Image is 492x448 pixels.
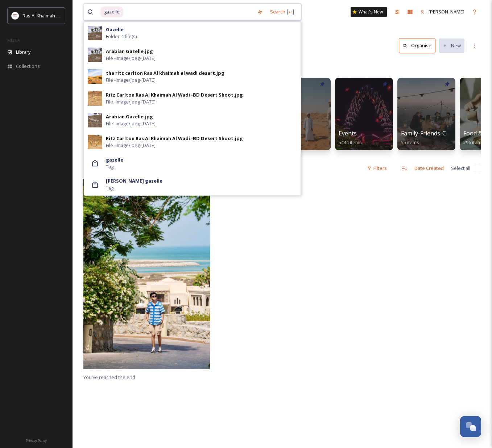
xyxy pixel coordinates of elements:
span: Library [16,49,30,56]
strong: gazelle [106,156,123,163]
span: [PERSON_NAME] [429,8,464,15]
span: 5444 items [339,139,362,146]
div: Filters [363,161,390,175]
img: ext_1756993660.638413_867333965@qq.com-DSC05907.jpeg [83,179,210,369]
img: 18da6047-1600-4f31-a7fa-64e1673ee586.jpg [88,69,102,84]
span: You've reached the end [83,374,135,380]
button: Organise [399,38,435,53]
a: Privacy Policy [26,436,47,444]
span: File - image/jpeg - [DATE] [106,120,156,127]
strong: [PERSON_NAME] gazelle [106,178,162,184]
span: Folder - 5 file(s) [106,33,137,40]
span: 55 items [401,139,419,146]
div: Arabian Gazelle.jpg [106,113,153,120]
span: Family-Friends-Couple-Solo [401,129,476,137]
span: Collections [16,63,40,70]
strong: Gazelle [106,26,124,33]
img: eb9db005-ac35-4947-8c0e-8173ba231aa1.jpg [88,113,102,127]
button: Open Chat [460,416,481,437]
img: 70ad90de-dd85-45d5-a931-aaecda8154c3.jpg [88,91,102,106]
span: Tag [106,185,113,192]
button: New [439,38,464,53]
span: MEDIA [7,37,20,43]
div: the ritz carlton Ras Al khaimah al wadi desert.jpg [106,70,224,77]
span: 1 file [83,165,93,172]
span: File - image/jpeg - [DATE] [106,98,156,105]
a: Events5444 items [339,130,362,146]
a: Organise [399,38,439,53]
span: Ras Al Khaimah Tourism Development Authority [22,12,125,19]
span: Tag [106,163,113,170]
a: [PERSON_NAME] [417,5,468,19]
img: Logo_RAKTDA_RGB-01.png [12,12,19,19]
div: Ritz Carlton Ras Al Khaimah Al Wadi -BD Desert Shoot.jpg [106,91,243,98]
div: Arabian Gazelle.jpg [106,48,153,55]
span: gazelle [100,7,123,17]
div: Ritz Carlton Ras Al Khaimah Al Wadi -BD Desert Shoot.jpg [106,135,243,142]
div: Search [266,5,297,19]
img: f686f2e8-6655-494c-9c47-c5f57093b06f.jpg [88,135,102,149]
span: File - image/jpeg - [DATE] [106,55,156,62]
img: 6a66d1f1-774b-4102-84f2-8129ef30ad4d.jpg [88,26,102,40]
div: Date Created [411,161,447,175]
span: File - image/jpeg - [DATE] [106,77,156,84]
a: Family-Friends-Couple-Solo55 items [401,130,476,146]
span: File - image/jpeg - [DATE] [106,142,156,149]
a: What's New [351,7,387,17]
span: 296 items [463,139,484,146]
img: 6a66d1f1-774b-4102-84f2-8129ef30ad4d.jpg [88,48,102,62]
span: Select all [451,165,470,172]
span: Events [339,129,357,137]
span: Privacy Policy [26,438,47,443]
